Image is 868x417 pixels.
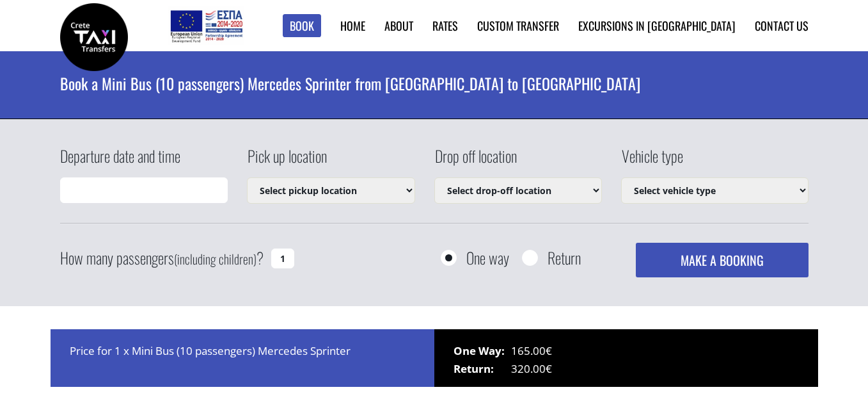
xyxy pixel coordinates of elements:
[60,3,128,71] img: Crete Taxi Transfers | Book a Mini Bus transfer from Heraklion airport to Rethymnon city | Crete ...
[60,29,128,42] a: Crete Taxi Transfers | Book a Mini Bus transfer from Heraklion airport to Rethymnon city | Crete ...
[454,360,511,378] span: Return:
[434,329,818,387] div: 165.00€ 320.00€
[168,6,244,45] img: e-bannersEUERDF180X90.jpg
[60,145,180,177] label: Departure date and time
[60,243,264,274] label: How many passengers ?
[340,17,365,34] a: Home
[432,17,458,34] a: Rates
[621,145,683,177] label: Vehicle type
[60,51,809,115] h1: Book a Mini Bus (10 passengers) Mercedes Sprinter from [GEOGRAPHIC_DATA] to [GEOGRAPHIC_DATA]
[466,250,509,266] label: One way
[755,17,809,34] a: Contact us
[384,17,413,34] a: About
[51,329,434,387] div: Price for 1 x Mini Bus (10 passengers) Mercedes Sprinter
[247,145,327,177] label: Pick up location
[578,17,736,34] a: Excursions in [GEOGRAPHIC_DATA]
[174,249,256,268] small: (including children)
[477,17,559,34] a: Custom Transfer
[283,14,321,38] a: Book
[434,145,517,177] label: Drop off location
[636,243,808,277] button: MAKE A BOOKING
[548,250,581,266] label: Return
[454,342,511,360] span: One Way:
